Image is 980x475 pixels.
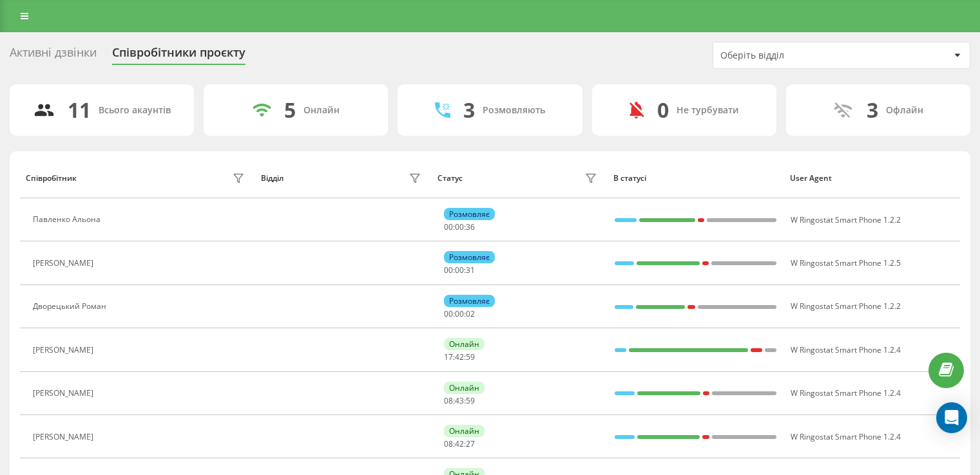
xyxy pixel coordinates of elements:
[444,438,453,449] span: 08
[33,433,97,442] div: [PERSON_NAME]
[455,351,464,362] span: 42
[936,402,967,433] div: Open Intercom Messenger
[466,308,475,319] span: 02
[444,251,495,263] div: Розмовляє
[886,105,923,116] div: Офлайн
[444,440,475,449] div: : :
[444,395,453,406] span: 08
[261,174,283,183] div: Відділ
[466,395,475,406] span: 59
[10,46,97,66] div: Активні дзвінки
[112,46,245,66] div: Співробітники проєкту
[444,396,475,405] div: : :
[657,98,669,122] div: 0
[466,221,475,232] span: 36
[455,265,464,275] span: 00
[791,344,901,355] span: W Ringostat Smart Phone 1.2.4
[26,174,77,183] div: Співробітник
[444,310,475,319] div: : :
[466,438,475,449] span: 27
[444,208,495,220] div: Розмовляє
[33,302,110,311] div: Дворецький Роман
[867,98,878,122] div: 3
[33,215,104,224] div: Павленко Альона
[444,382,485,394] div: Онлайн
[444,338,485,350] div: Онлайн
[791,387,901,398] span: W Ringostat Smart Phone 1.2.4
[463,98,475,122] div: 3
[720,50,874,61] div: Оберіть відділ
[33,259,97,268] div: [PERSON_NAME]
[466,265,475,275] span: 31
[483,105,545,116] div: Розмовляють
[791,214,901,225] span: W Ringostat Smart Phone 1.2.2
[437,174,463,183] div: Статус
[68,98,91,122] div: 11
[455,395,464,406] span: 43
[613,174,778,183] div: В статусі
[444,351,453,362] span: 17
[444,295,495,307] div: Розмовляє
[33,389,97,398] div: [PERSON_NAME]
[444,265,453,275] span: 00
[99,105,171,116] div: Всього акаунтів
[455,308,464,319] span: 00
[444,221,453,232] span: 00
[444,425,485,437] div: Онлайн
[677,105,739,116] div: Не турбувати
[444,223,475,232] div: : :
[284,98,296,122] div: 5
[303,105,340,116] div: Онлайн
[790,174,954,183] div: User Agent
[444,308,453,319] span: 00
[791,301,901,312] span: W Ringostat Smart Phone 1.2.2
[455,221,464,232] span: 00
[791,431,901,442] span: W Ringostat Smart Phone 1.2.4
[444,353,475,362] div: : :
[466,351,475,362] span: 59
[455,438,464,449] span: 42
[33,346,97,355] div: [PERSON_NAME]
[444,266,475,275] div: : :
[791,257,901,268] span: W Ringostat Smart Phone 1.2.5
